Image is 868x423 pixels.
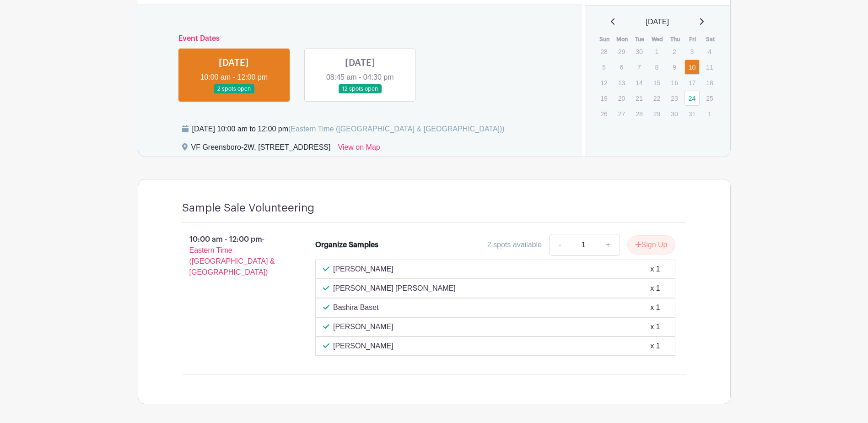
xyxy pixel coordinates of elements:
[627,235,675,255] button: Sign Up
[667,60,682,74] p: 9
[649,44,664,59] p: 1
[685,107,700,121] p: 31
[631,35,649,44] th: Tue
[649,107,664,121] p: 29
[649,60,664,74] p: 8
[333,321,394,332] p: [PERSON_NAME]
[596,44,611,59] p: 28
[702,60,717,74] p: 11
[597,234,620,256] a: +
[667,107,682,121] p: 30
[596,60,611,74] p: 5
[338,142,380,157] a: View on Map
[487,239,542,250] div: 2 spots available
[649,76,664,90] p: 15
[702,44,717,59] p: 4
[171,34,550,43] h6: Event Dates
[631,91,647,105] p: 21
[333,264,394,275] p: [PERSON_NAME]
[667,44,682,59] p: 2
[702,91,717,105] p: 25
[596,35,614,44] th: Sun
[649,91,664,105] p: 22
[702,107,717,121] p: 1
[649,35,667,44] th: Wed
[631,107,647,121] p: 28
[614,107,629,121] p: 27
[701,35,719,44] th: Sat
[685,76,700,90] p: 17
[614,76,629,90] p: 13
[631,60,647,74] p: 7
[333,283,456,294] p: [PERSON_NAME] [PERSON_NAME]
[631,44,647,59] p: 30
[650,264,660,275] div: x 1
[614,44,629,59] p: 29
[596,76,611,90] p: 12
[596,107,611,121] p: 26
[315,239,378,250] div: Organize Samples
[684,35,702,44] th: Fri
[650,341,660,352] div: x 1
[646,16,669,27] span: [DATE]
[191,142,331,157] div: VF Greensboro-2W, [STREET_ADDRESS]
[667,76,682,90] p: 16
[685,91,700,106] a: 24
[614,91,629,105] p: 20
[614,35,631,44] th: Mon
[666,35,684,44] th: Thu
[288,125,505,133] span: (Eastern Time ([GEOGRAPHIC_DATA] & [GEOGRAPHIC_DATA]))
[596,91,611,105] p: 19
[650,302,660,313] div: x 1
[685,60,700,75] a: 10
[167,230,301,282] p: 10:00 am - 12:00 pm
[685,44,700,59] p: 3
[667,91,682,105] p: 23
[702,76,717,90] p: 18
[192,124,505,135] div: [DATE] 10:00 am to 12:00 pm
[182,201,314,215] h4: Sample Sale Volunteering
[189,235,275,276] span: - Eastern Time ([GEOGRAPHIC_DATA] & [GEOGRAPHIC_DATA])
[614,60,629,74] p: 6
[549,234,570,256] a: -
[333,302,379,313] p: Bashira Baset
[631,76,647,90] p: 14
[650,321,660,332] div: x 1
[650,283,660,294] div: x 1
[333,341,394,352] p: [PERSON_NAME]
